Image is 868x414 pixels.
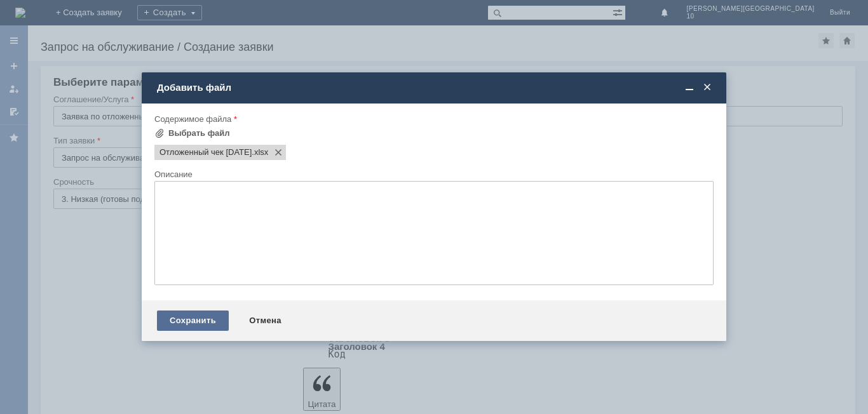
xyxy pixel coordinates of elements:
div: Выбрать файл [168,128,230,138]
span: Закрыть [701,82,714,93]
span: Отложенный чек 08.10.2025 г.xlsx [252,147,268,157]
span: Свернуть (Ctrl + M) [683,82,696,93]
div: Добавить файл [157,82,714,93]
div: просьба удалить [5,5,186,15]
div: Содержимое файла [154,115,711,123]
div: Описание [154,170,711,178]
span: Отложенный чек 08.10.2025 г.xlsx [159,147,252,157]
